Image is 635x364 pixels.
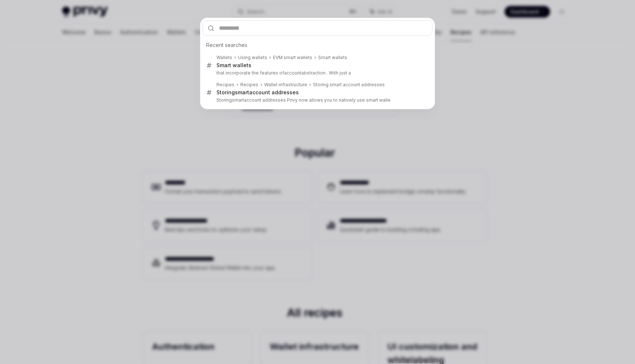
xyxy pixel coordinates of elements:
[284,70,301,76] b: account
[206,41,247,49] span: Recent searches
[235,89,249,95] b: smart
[216,62,251,69] div: Smart wallets
[216,89,299,96] div: Storing account addresses
[318,55,347,61] div: Smart wallets
[232,97,244,103] b: smart
[216,55,232,61] div: Wallets
[216,70,417,76] p: that incorporate the features of abstraction . With just a
[238,55,267,61] div: Using wallets
[313,82,385,88] div: Storing smart account addresses
[264,82,307,88] div: Wallet infrastructure
[240,82,258,88] div: Recipes
[216,82,234,88] div: Recipes
[216,97,417,103] p: Storing account addresses Privy now allows you to natively use smart walle
[273,55,312,61] div: EVM smart wallets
